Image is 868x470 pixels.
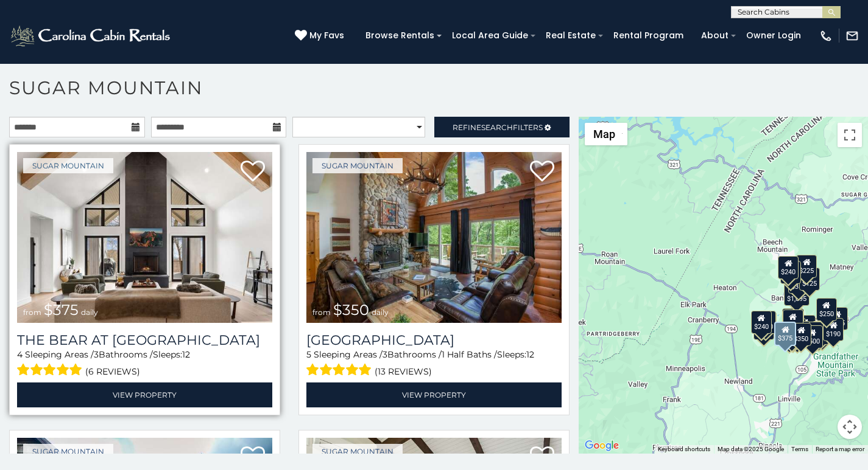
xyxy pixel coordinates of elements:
a: Add to favorites [241,159,265,185]
div: $265 [783,308,803,331]
div: $155 [827,307,847,330]
span: 3 [383,349,387,360]
span: $350 [333,301,369,319]
div: $200 [794,315,815,338]
span: Map [593,128,615,140]
button: Change map style [585,123,627,145]
div: $225 [796,255,817,278]
div: $350 [791,323,811,346]
div: $375 [774,322,796,346]
a: Sugar Mountain [23,158,113,173]
a: Sugar Mountain [312,158,403,173]
div: $170 [780,261,800,284]
a: Real Estate [540,26,602,45]
span: (6 reviews) [85,364,140,379]
a: View Property [306,382,562,407]
span: from [23,308,41,317]
span: (13 reviews) [375,364,432,379]
div: $1,095 [783,283,809,306]
div: Sleeping Areas / Bathrooms / Sleeps: [306,348,562,379]
div: $125 [799,268,819,291]
h3: Grouse Moor Lodge [306,332,562,348]
a: Sugar Mountain [312,444,403,459]
span: 4 [17,349,23,360]
div: $250 [816,298,836,321]
h3: The Bear At Sugar Mountain [17,332,272,348]
button: Toggle fullscreen view [838,123,862,147]
span: 12 [526,349,534,360]
div: $300 [782,309,803,333]
a: The Bear At Sugar Mountain from $375 daily [17,152,272,323]
button: Keyboard shortcuts [658,445,710,454]
a: View Property [17,382,272,407]
a: Report a map error [816,446,864,452]
img: Grouse Moor Lodge [306,152,562,323]
div: $195 [808,322,828,345]
span: daily [81,308,98,317]
div: $190 [782,308,802,331]
span: 5 [306,349,311,360]
a: [GEOGRAPHIC_DATA] [306,332,562,348]
a: Browse Rentals [359,26,440,45]
img: White-1-2.png [9,24,174,48]
a: Terms [791,446,808,452]
a: RefineSearchFilters [434,117,570,137]
a: My Favs [295,29,347,43]
span: daily [372,308,389,317]
a: Add to favorites [530,159,554,185]
div: $500 [802,325,822,348]
div: Sleeping Areas / Bathrooms / Sleeps: [17,348,272,379]
span: Map data ©2025 Google [718,446,784,452]
span: My Favs [309,29,344,42]
span: Refine Filters [453,123,543,132]
span: from [312,308,331,317]
div: $240 [750,311,771,334]
img: The Bear At Sugar Mountain [17,152,272,323]
img: Google [582,438,622,454]
div: $190 [823,318,844,341]
img: phone-regular-white.png [819,29,833,43]
a: Open this area in Google Maps (opens a new window) [582,438,622,454]
a: About [695,26,735,45]
a: Rental Program [607,26,690,45]
a: Local Area Guide [446,26,534,45]
span: 1 Half Baths / [442,349,497,360]
a: Owner Login [740,26,807,45]
span: Search [481,123,513,132]
span: 3 [94,349,99,360]
span: 12 [182,349,190,360]
a: Sugar Mountain [23,444,113,459]
div: $240 [778,256,799,279]
img: mail-regular-white.png [845,29,859,43]
button: Map camera controls [838,415,862,439]
span: $375 [44,301,79,319]
a: Grouse Moor Lodge from $350 daily [306,152,562,323]
a: The Bear At [GEOGRAPHIC_DATA] [17,332,272,348]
